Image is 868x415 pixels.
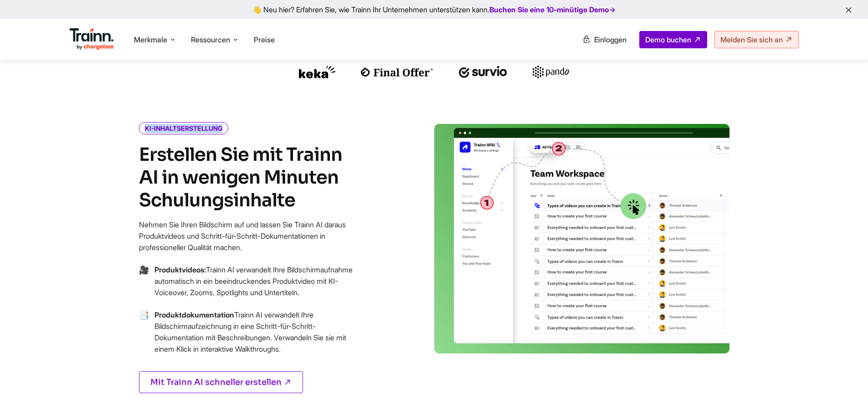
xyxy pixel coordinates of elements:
font: 📑 [139,310,149,320]
a: Mit Trainn AI schneller erstellen [139,371,303,393]
font: Ressourcen [191,35,230,44]
img: Videoerstellung | SaaS-Lernmanagementsystem [434,124,729,354]
font: Produktdokumentation [154,310,234,319]
a: Melden Sie sich an [714,31,799,48]
font: Buchen Sie eine 10-minütige Demo [489,5,609,14]
iframe: Chat-Widget [822,371,868,415]
font: Erstellen Sie mit Trainn AI in wenigen Minuten Schulungsinhalte [139,143,342,212]
img: Survio-Logo [459,66,508,78]
font: Melden Sie sich an [720,35,783,44]
font: Trainn AI verwandelt Ihre Bildschirmaufzeichnung in eine Schritt-für-Schritt-Dokumentation mit Be... [154,310,346,354]
img: Keka-Logo [299,66,335,78]
a: Preise [254,35,275,44]
span: → [139,309,149,366]
font: → [609,5,616,14]
font: Demo buchen [645,35,691,44]
span: → [139,264,149,309]
a: Demo buchen [639,31,707,48]
a: Buchen Sie eine 10-minütige Demo→ [489,5,616,14]
img: Pando-Logo [533,66,569,78]
font: Nehmen Sie Ihren Bildschirm auf und lassen Sie Trainn AI daraus Produktvideos und Schritt-für-Sch... [139,220,346,252]
img: Finaloffer-Logo [361,67,433,77]
font: KI-INHALTSERSTELLUNG [145,124,222,132]
font: Mit Trainn AI schneller erstellen [150,377,282,387]
a: Einloggen [577,31,632,48]
font: 🎥 [139,265,149,275]
img: Trainn Logo [70,28,114,50]
font: Trainn AI verwandelt Ihre Bildschirmaufnahme automatisch in ein beeindruckendes Produktvideo mit ... [154,265,353,297]
font: Einloggen [594,35,627,44]
font: Produktvideos: [154,265,206,274]
font: Merkmale [134,35,167,44]
font: 👋 Neu hier? Erfahren Sie, wie Trainn Ihr Unternehmen unterstützen kann. [252,5,489,14]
